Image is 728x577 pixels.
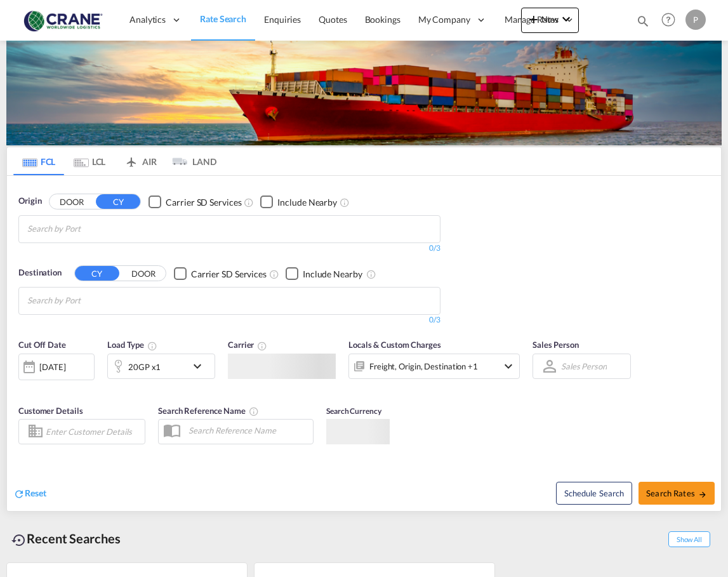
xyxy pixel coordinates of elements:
[13,147,216,175] md-pagination-wrapper: Use the left and right arrow keys to navigate between tabs
[303,268,362,281] div: Include Nearby
[191,268,267,281] div: Carrier SD Services
[147,341,157,351] md-icon: icon-information-outline
[418,13,470,26] span: My Company
[182,421,313,440] input: Search Reference Name
[668,531,710,547] span: Show All
[107,340,157,350] span: Load Type
[124,154,139,164] md-icon: icon-airplane
[636,14,650,33] div: icon-magnify
[658,9,685,32] div: Help
[560,357,608,375] md-select: Sales Person
[685,10,706,30] div: P
[18,195,41,208] span: Origin
[260,195,337,208] md-checkbox: Checkbox No Ink
[18,406,83,416] span: Customer Details
[96,194,140,209] button: CY
[326,406,381,416] span: Search Currency
[39,361,65,373] div: [DATE]
[115,147,166,175] md-tab-item: AIR
[505,13,559,26] span: Manage Rates
[501,359,516,374] md-icon: icon-chevron-down
[264,14,301,25] span: Enquiries
[249,406,259,416] md-icon: Your search will be saved by the below given name
[639,482,715,505] button: Search Ratesicon-arrow-right
[257,341,267,351] md-icon: The selected Trucker/Carrierwill be displayed in the rate results If the rates are from another f...
[11,533,27,548] md-icon: icon-backup-restore
[646,488,707,498] span: Search Rates
[18,267,62,279] span: Destination
[128,358,161,376] div: 20GP x1
[18,354,95,380] div: [DATE]
[698,490,707,499] md-icon: icon-arrow-right
[64,147,115,175] md-tab-item: LCL
[149,195,241,208] md-checkbox: Checkbox No Ink
[366,269,376,279] md-icon: Unchecked: Ignores neighbouring ports when fetching rates.Checked : Includes neighbouring ports w...
[25,487,46,498] span: Reset
[228,340,267,350] span: Carrier
[121,267,166,281] button: DOOR
[365,14,400,25] span: Bookings
[174,267,267,280] md-checkbox: Checkbox No Ink
[107,354,215,379] div: 20GP x1icon-chevron-down
[18,243,440,254] div: 0/3
[18,315,440,326] div: 0/3
[340,197,350,208] md-icon: Unchecked: Ignores neighbouring ports when fetching rates.Checked : Includes neighbouring ports w...
[6,41,722,145] img: LCL+%26+FCL+BACKGROUND.png
[636,14,650,28] md-icon: icon-magnify
[244,197,254,208] md-icon: Unchecked: Search for CY (Container Yard) services for all selected carriers.Checked : Search for...
[75,266,119,281] button: CY
[50,195,94,209] button: DOOR
[25,288,153,311] md-chips-wrap: Chips container with autocompletion. Enter the text area, type text to search, and then use the u...
[319,14,347,25] span: Quotes
[19,6,105,34] img: 374de710c13411efa3da03fd754f1635.jpg
[277,196,337,209] div: Include Nearby
[166,196,241,209] div: Carrier SD Services
[27,219,148,239] input: Chips input.
[166,147,216,175] md-tab-item: LAND
[369,357,478,375] div: Freight Origin Destination Factory Stuffing
[158,406,259,416] span: Search Reference Name
[348,354,520,379] div: Freight Origin Destination Factory Stuffingicon-chevron-down
[25,216,153,239] md-chips-wrap: Chips container with autocompletion. Enter the text area, type text to search, and then use the u...
[6,524,126,553] div: Recent Searches
[286,267,362,280] md-checkbox: Checkbox No Ink
[46,422,141,441] input: Enter Customer Details
[200,13,246,24] span: Rate Search
[13,488,25,500] md-icon: icon-refresh
[190,359,211,374] md-icon: icon-chevron-down
[18,378,28,395] md-datepicker: Select
[13,487,46,501] div: icon-refreshReset
[13,147,64,175] md-tab-item: FCL
[7,176,721,511] div: OriginDOOR CY Checkbox No InkUnchecked: Search for CY (Container Yard) services for all selected ...
[27,291,148,311] input: Chips input.
[18,340,66,350] span: Cut Off Date
[269,269,279,279] md-icon: Unchecked: Search for CY (Container Yard) services for all selected carriers.Checked : Search for...
[348,340,441,350] span: Locals & Custom Charges
[129,13,166,26] span: Analytics
[658,9,679,30] span: Help
[533,340,579,350] span: Sales Person
[556,482,632,505] button: Note: By default Schedule search will only considerorigin ports, destination ports and cut off da...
